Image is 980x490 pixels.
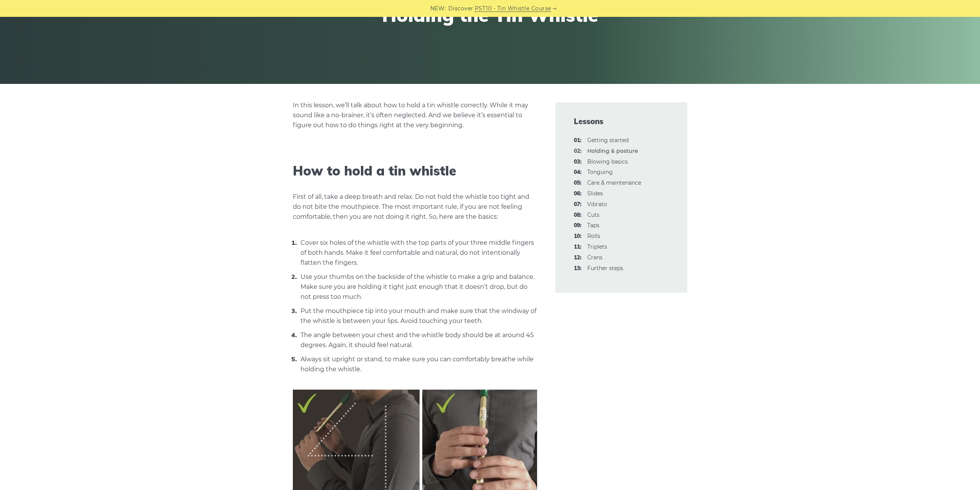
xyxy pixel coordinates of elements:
p: In this lesson, we’ll talk about how to hold a tin whistle correctly. While it may sound like a n... [293,100,537,130]
h2: How to hold a tin whistle [293,163,537,179]
a: 05:Care & maintenance [587,179,641,186]
span: 05: [574,179,581,188]
span: 03: [574,157,581,167]
a: 06:Slides [587,190,603,197]
span: 01: [574,136,581,145]
a: 08:Cuts [587,211,599,218]
a: 01:Getting started [587,137,629,144]
li: Cover six holes of the whistle with the top parts of your three middle fingers of both hands. Mak... [299,238,537,268]
span: 08: [574,211,581,220]
a: 13:Further steps [587,265,623,272]
a: 03:Blowing basics [587,158,628,165]
a: 09:Taps [587,222,599,229]
span: 04: [574,168,581,177]
span: NEW: [430,4,446,13]
strong: Holding & posture [587,147,638,154]
span: 10: [574,232,581,241]
span: 11: [574,243,581,252]
a: 11:Triplets [587,243,607,250]
span: Lessons [574,116,669,127]
a: 10:Rolls [587,233,600,239]
span: 13: [574,264,581,273]
a: 07:Vibrato [587,201,607,208]
li: The angle between your chest and the whistle body should be at around 45 degrees. Again, it shoul... [299,330,537,350]
span: 06: [574,189,581,198]
li: Use your thumbs on the backside of the whistle to make a grip and balance. Make sure you are hold... [299,272,537,302]
span: 02: [574,147,581,156]
h1: Holding the Tin Whistle [349,4,631,26]
a: PST10 - Tin Whistle Course [475,4,551,13]
span: 09: [574,221,581,230]
p: First of all, take a deep breath and relax. Do not hold the whistle too tight and do not bite the... [293,192,537,222]
span: Discover [448,4,474,13]
a: 04:Tonguing [587,169,613,175]
span: 12: [574,253,581,262]
a: 12:Crans [587,254,603,261]
li: Put the mouthpiece tip into your mouth and make sure that the windway of the whistle is between y... [299,306,537,326]
span: 07: [574,200,581,209]
li: Always sit upright or stand, to make sure you can comfortably breathe while holding the whistle. [299,354,537,374]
